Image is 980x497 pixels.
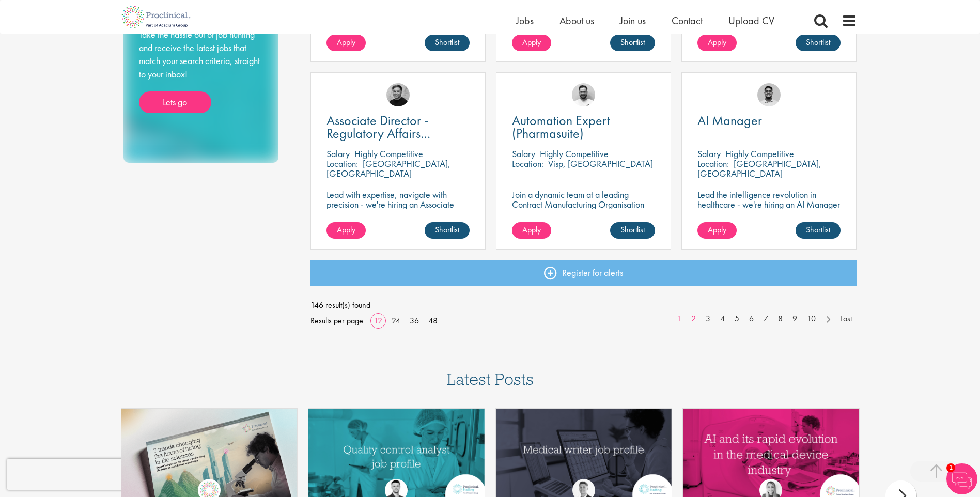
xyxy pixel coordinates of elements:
p: [GEOGRAPHIC_DATA], [GEOGRAPHIC_DATA] [697,158,821,179]
span: Apply [522,224,541,235]
a: Apply [697,222,737,239]
a: Last [835,313,857,325]
span: Salary [326,148,350,160]
a: Apply [512,35,551,51]
a: 36 [406,315,423,326]
p: Lead the intelligence revolution in healthcare - we're hiring an AI Manager to transform patient ... [697,190,841,229]
a: Lets go [139,91,211,113]
p: Highly Competitive [540,148,609,160]
a: 1 [672,313,687,325]
a: Shortlist [610,222,655,239]
a: Shortlist [425,222,470,239]
a: Upload CV [728,14,774,27]
span: Associate Director - Regulatory Affairs Consultant [326,112,430,155]
span: Location: [697,158,729,169]
a: 7 [758,313,773,325]
span: Location: [326,158,358,169]
p: Visp, [GEOGRAPHIC_DATA] [548,158,653,169]
a: AI Manager [697,114,841,127]
a: 6 [744,313,759,325]
a: 10 [802,313,821,325]
img: Timothy Deschamps [757,83,781,106]
a: Shortlist [796,35,841,51]
a: Contact [672,14,703,27]
a: 24 [388,315,404,326]
a: Apply [697,35,737,51]
a: Apply [326,222,366,239]
a: 48 [425,315,441,326]
span: Results per page [310,313,363,329]
p: Join a dynamic team at a leading Contract Manufacturing Organisation (CMO) and contribute to grou... [512,190,655,239]
a: Register for alerts [310,260,857,286]
a: 5 [729,313,744,325]
span: AI Manager [697,112,762,129]
p: [GEOGRAPHIC_DATA], [GEOGRAPHIC_DATA] [326,158,450,179]
a: Associate Director - Regulatory Affairs Consultant [326,114,470,140]
span: Automation Expert (Pharmasuite) [512,112,610,142]
a: About us [559,14,594,27]
span: Salary [697,148,721,160]
span: 1 [946,463,955,472]
a: Join us [620,14,646,27]
h3: Latest Posts [447,370,534,395]
a: 8 [773,313,788,325]
a: 2 [686,313,701,325]
a: Apply [326,35,366,51]
span: Apply [708,37,726,48]
a: Shortlist [425,35,470,51]
span: Apply [708,224,726,235]
img: Emile De Beer [572,83,595,106]
img: Peter Duvall [386,83,410,106]
span: Location: [512,158,543,169]
p: Highly Competitive [725,148,794,160]
a: Shortlist [796,222,841,239]
span: Apply [522,37,541,48]
p: Highly Competitive [354,148,423,160]
img: Chatbot [946,463,977,494]
a: 4 [715,313,730,325]
a: 3 [701,313,715,325]
a: 9 [787,313,802,325]
a: Apply [512,222,551,239]
span: 146 result(s) found [310,298,857,313]
span: Salary [512,148,535,160]
div: Take the hassle out of job hunting and receive the latest jobs that match your search criteria, s... [139,28,263,113]
span: Apply [337,37,355,48]
a: 12 [370,315,386,326]
a: Automation Expert (Pharmasuite) [512,114,655,140]
a: Shortlist [610,35,655,51]
a: Jobs [516,14,534,27]
p: Lead with expertise, navigate with precision - we're hiring an Associate Director to shape regula... [326,190,470,239]
span: Apply [337,224,355,235]
iframe: reCAPTCHA [7,459,139,490]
